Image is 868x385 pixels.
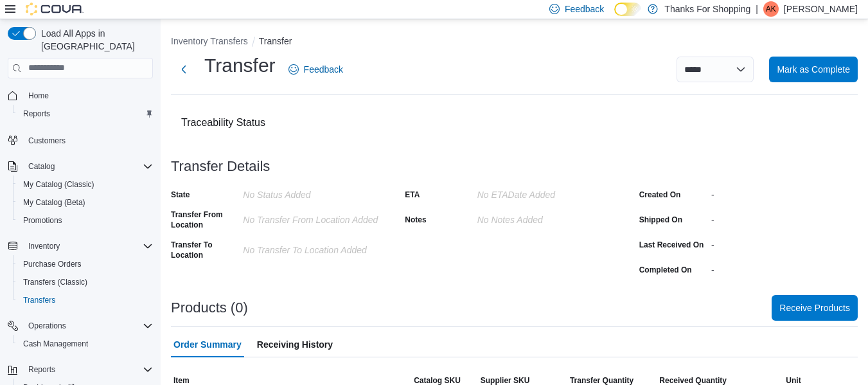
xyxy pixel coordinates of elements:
[13,105,158,123] button: Reports
[18,256,153,272] span: Purchase Orders
[243,184,389,200] div: No Status added
[13,211,158,229] button: Promotions
[772,295,858,321] button: Receive Products
[23,362,153,377] span: Reports
[18,256,87,272] a: Purchase Orders
[171,159,270,174] h3: Transfer Details
[28,321,66,331] span: Operations
[204,53,276,78] h1: Transfer
[257,332,333,357] span: Receiving History
[711,260,858,275] div: -
[18,336,153,352] span: Cash Management
[13,291,158,309] button: Transfers
[18,106,153,121] span: Reports
[28,241,60,251] span: Inventory
[477,184,624,200] div: No ETADate added
[28,364,55,375] span: Reports
[23,238,153,254] span: Inventory
[18,274,153,290] span: Transfers (Classic)
[28,136,66,146] span: Customers
[171,190,190,200] label: State
[304,63,343,76] span: Feedback
[405,190,420,200] label: ETA
[171,300,248,316] h3: Products (0)
[23,132,153,148] span: Customers
[23,215,62,226] span: Promotions
[3,130,158,149] button: Customers
[283,57,348,82] a: Feedback
[243,240,389,255] div: No Transfer To Location Added
[477,210,624,225] div: No Notes added
[23,277,87,287] span: Transfers (Classic)
[171,57,197,82] button: Next
[3,157,158,175] button: Catalog
[784,1,858,17] p: [PERSON_NAME]
[13,273,158,291] button: Transfers (Classic)
[769,57,858,82] button: Mark as Complete
[13,175,158,193] button: My Catalog (Classic)
[711,184,858,200] div: -
[18,336,93,352] a: Cash Management
[13,193,158,211] button: My Catalog (Beta)
[23,318,153,334] span: Operations
[181,115,265,130] p: Traceability Status
[18,213,153,228] span: Promotions
[23,88,54,103] a: Home
[23,133,71,148] a: Customers
[763,1,779,17] div: Anya Kinzel-Cadrin
[171,240,238,260] label: Transfer To Location
[28,91,49,101] span: Home
[639,265,692,275] label: Completed On
[171,35,858,50] nav: An example of EuiBreadcrumbs
[18,292,60,308] a: Transfers
[18,106,55,121] a: Reports
[23,179,94,190] span: My Catalog (Classic)
[405,215,426,225] label: Notes
[259,36,292,46] button: Transfer
[565,3,604,15] span: Feedback
[664,1,750,17] p: Thanks For Shopping
[711,210,858,225] div: -
[639,215,682,225] label: Shipped On
[18,177,153,192] span: My Catalog (Classic)
[13,255,158,273] button: Purchase Orders
[243,210,389,225] div: No Transfer From Location Added
[639,190,681,200] label: Created On
[3,317,158,335] button: Operations
[3,86,158,105] button: Home
[23,109,50,119] span: Reports
[13,335,158,353] button: Cash Management
[18,195,153,210] span: My Catalog (Beta)
[756,1,758,17] p: |
[18,213,67,228] a: Promotions
[36,27,153,53] span: Load All Apps in [GEOGRAPHIC_DATA]
[711,235,858,250] div: -
[18,195,91,210] a: My Catalog (Beta)
[26,3,84,15] img: Cova
[23,259,82,269] span: Purchase Orders
[23,159,60,174] button: Catalog
[28,161,55,172] span: Catalog
[777,63,850,76] span: Mark as Complete
[18,274,93,290] a: Transfers (Classic)
[23,87,153,103] span: Home
[23,295,55,305] span: Transfers
[614,16,615,17] span: Dark Mode
[23,238,65,254] button: Inventory
[23,159,153,174] span: Catalog
[18,292,153,308] span: Transfers
[3,361,158,379] button: Reports
[23,197,85,208] span: My Catalog (Beta)
[171,36,248,46] button: Inventory Transfers
[779,301,850,314] span: Receive Products
[639,240,704,250] label: Last Received On
[614,3,641,16] input: Dark Mode
[173,332,242,357] span: Order Summary
[23,339,88,349] span: Cash Management
[23,362,60,377] button: Reports
[18,177,100,192] a: My Catalog (Classic)
[23,318,71,334] button: Operations
[171,210,238,230] label: Transfer From Location
[3,237,158,255] button: Inventory
[766,1,776,17] span: AK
